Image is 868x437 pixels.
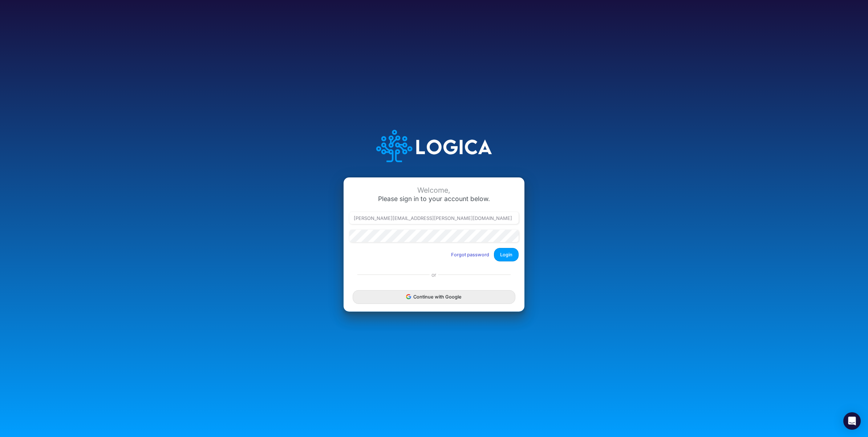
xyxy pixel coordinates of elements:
div: Welcome, [349,186,519,195]
button: Forgot password [446,249,494,261]
span: Please sign in to your account below. [378,195,490,203]
input: Email [349,212,519,224]
div: Open Intercom Messenger [843,412,861,430]
button: Login [494,248,519,261]
button: Continue with Google [353,290,515,304]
